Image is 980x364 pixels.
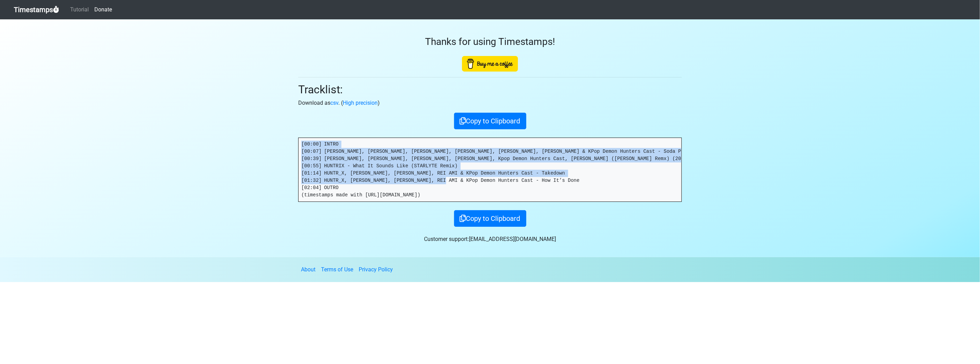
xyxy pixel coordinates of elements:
[462,56,518,72] img: Buy Me A Coffee
[298,36,682,48] h3: Thanks for using Timestamps!
[359,266,393,273] a: Privacy Policy
[92,3,115,17] a: Donate
[67,3,92,17] a: Tutorial
[14,3,59,17] a: Timestamps
[321,266,353,273] a: Terms of Use
[301,266,315,273] a: About
[454,113,526,129] button: Copy to Clipboard
[330,100,338,106] a: csv
[298,83,682,96] h2: Tracklist:
[299,138,681,202] pre: [00:00] INTRO [00:07] [PERSON_NAME], [PERSON_NAME], [PERSON_NAME], [PERSON_NAME], [PERSON_NAME], ...
[343,100,378,106] a: High precision
[454,210,526,227] button: Copy to Clipboard
[298,99,682,107] p: Download as . ( )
